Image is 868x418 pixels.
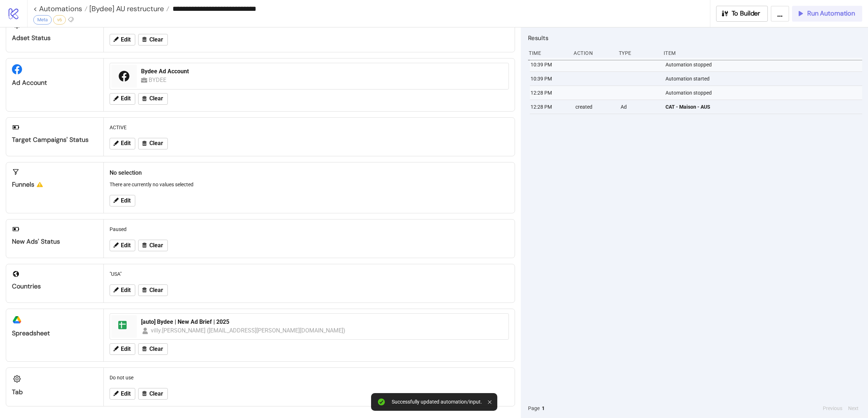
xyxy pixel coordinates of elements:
a: < Automations [33,5,88,12]
button: Edit [110,388,135,400]
span: Edit [121,391,131,397]
a: CAT - Maison - AUS [665,100,859,114]
div: Adset Status [12,34,98,42]
div: New Ads' Status [12,238,98,246]
div: 12:28 PM [530,100,570,114]
button: Clear [138,388,168,400]
button: Clear [138,284,168,296]
div: Successfully updated automation/input. [392,399,482,405]
div: Time [528,46,568,60]
div: 10:39 PM [530,58,570,71]
button: Edit [110,34,135,45]
div: Ad [620,100,660,114]
div: Action [573,46,613,60]
span: Edit [121,287,131,293]
button: ... [771,6,789,22]
div: 10:39 PM [530,72,570,86]
span: Edit [121,95,131,102]
button: Edit [110,343,135,355]
div: [auto] Bydee | New Ad Brief | 2025 [141,318,504,326]
button: Edit [110,138,135,149]
span: Edit [121,242,131,249]
button: To Builder [716,6,768,22]
button: Run Automation [792,6,862,22]
div: Paused [107,222,512,236]
div: Do not use [107,371,512,384]
div: created [575,100,614,114]
span: To Builder [732,9,761,18]
span: Clear [149,140,163,147]
div: Ad Account [12,79,98,87]
div: v6 [53,15,66,25]
h2: No selection [110,168,509,177]
span: CAT - Maison - AUS [665,103,710,111]
button: Next [846,404,861,412]
button: 1 [540,404,547,412]
span: Clear [149,346,163,352]
span: Edit [121,197,131,204]
div: Item [663,46,862,60]
span: Clear [149,95,163,102]
button: Clear [138,138,168,149]
button: Clear [138,240,168,251]
span: Clear [149,391,163,397]
div: Target Campaigns' Status [12,136,98,144]
span: Clear [149,242,163,249]
div: 12:28 PM [530,86,570,100]
div: Type [618,46,658,60]
span: Clear [149,287,163,293]
div: "USA" [107,267,512,281]
span: Edit [121,346,131,352]
button: Clear [138,34,168,45]
a: [Bydee] AU restructure [88,5,169,12]
div: Bydee Ad Account [141,68,504,75]
h2: Results [528,33,862,43]
span: [Bydee] AU restructure [88,4,164,13]
div: Spreadsheet [12,329,98,338]
span: Run Automation [807,9,855,18]
button: Edit [110,195,135,206]
span: Edit [121,36,131,43]
span: Edit [121,140,131,147]
button: Previous [821,404,844,412]
button: Edit [110,93,135,105]
div: Automation stopped [665,86,864,100]
div: Automation stopped [665,58,864,71]
button: Edit [110,240,135,251]
div: Countries [12,282,98,291]
button: Clear [138,93,168,105]
div: Meta [33,15,52,25]
span: Clear [149,36,163,43]
div: BYDEE [149,75,169,84]
button: Edit [110,284,135,296]
span: Page [528,404,540,412]
div: ACTIVE [107,121,512,134]
div: villy.[PERSON_NAME] ([EMAIL_ADDRESS][PERSON_NAME][DOMAIN_NAME]) [151,326,346,335]
div: Funnels [12,180,98,189]
div: Automation started [665,72,864,86]
div: Tab [12,388,98,396]
button: Clear [138,343,168,355]
p: There are currently no values selected [110,180,509,188]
